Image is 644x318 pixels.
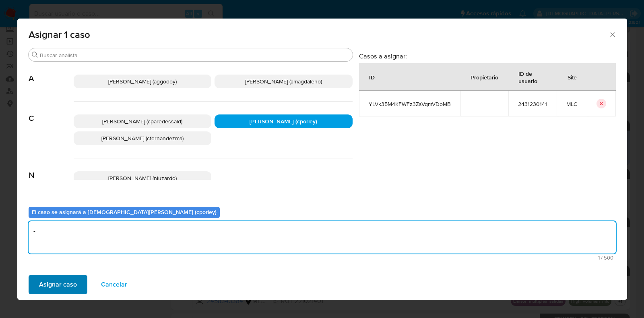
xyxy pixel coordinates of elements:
span: Asignar 1 caso [29,30,609,39]
button: Cerrar ventana [609,31,616,38]
input: Buscar analista [40,52,349,59]
div: [PERSON_NAME] (amagdaleno) [215,75,353,88]
span: [PERSON_NAME] (cporley) [250,117,317,125]
div: Propietario [461,67,508,87]
span: A [29,62,74,83]
div: [PERSON_NAME] (aggodoy) [74,75,212,88]
span: [PERSON_NAME] (cfernandezma) [101,134,184,142]
div: [PERSON_NAME] (cparedessald) [74,114,212,128]
span: YLVk35M4KFWFz3ZsVqmVDoMB [369,100,451,108]
span: [PERSON_NAME] (nluzardo) [108,174,177,182]
span: 2431230141 [518,100,547,108]
b: El caso se asignará a [DEMOGRAPHIC_DATA][PERSON_NAME] (cporley) [32,208,217,216]
div: [PERSON_NAME] (nluzardo) [74,171,212,185]
span: MLC [566,100,577,108]
span: [PERSON_NAME] (amagdaleno) [245,77,322,85]
span: [PERSON_NAME] (aggodoy) [108,77,177,85]
span: C [29,102,74,123]
span: Asignar caso [39,276,77,293]
h3: Casos a asignar: [359,52,616,60]
span: N [29,158,74,180]
button: Cancelar [91,275,138,294]
span: Máximo 500 caracteres [31,255,613,260]
button: Buscar [32,52,38,58]
div: [PERSON_NAME] (cfernandezma) [74,131,212,145]
div: ID [359,67,384,87]
span: [PERSON_NAME] (cparedessald) [102,117,182,125]
button: icon-button [597,99,606,108]
span: Cancelar [101,276,127,293]
textarea: - [29,221,616,254]
button: Asignar caso [29,275,87,294]
div: ID de usuario [509,64,556,90]
div: Site [558,67,586,87]
div: assign-modal [17,19,627,300]
div: [PERSON_NAME] (cporley) [215,114,353,128]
